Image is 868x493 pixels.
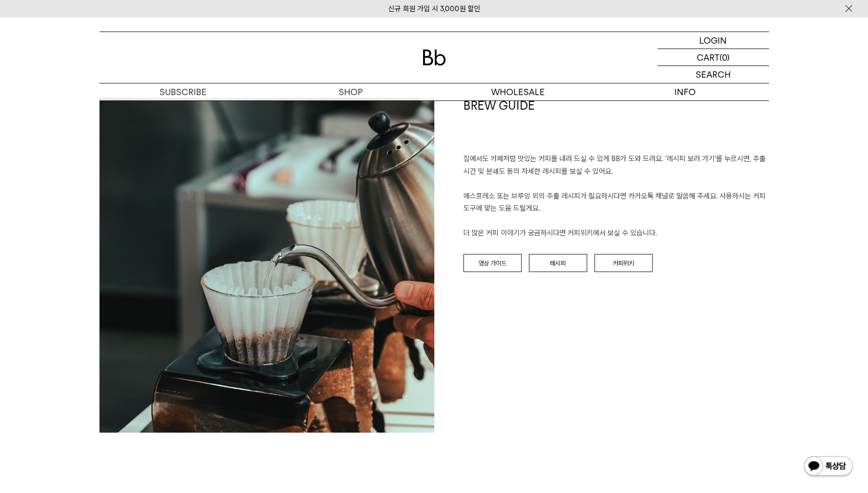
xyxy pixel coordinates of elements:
a: 영상 가이드 [463,254,522,272]
img: 로고 [423,49,446,66]
p: INFO [602,83,769,100]
h1: BREW GUIDE [463,98,769,153]
a: 신규 회원 가입 시 3,000원 할인 [388,4,480,13]
p: SEARCH [696,66,731,83]
img: 카카오톡 채널 1:1 채팅 버튼 [803,455,853,478]
a: 커피위키 [594,254,653,272]
a: SUBSCRIBE [99,83,267,100]
a: CART (0) [657,49,769,66]
p: CART [697,49,720,66]
a: 레시피 [529,254,587,272]
img: a9080350f8f7d047e248a4ae6390d20f_164426.jpg [99,98,434,432]
a: SHOP [267,83,434,100]
p: LOGIN [699,32,727,49]
p: WHOLESALE [434,83,602,100]
p: 집에서도 카페처럼 맛있는 커피를 내려 드실 ﻿수 있게 BB가 도와 드려요. '레시피 보러 가기'를 누르시면, 추출 시간 및 분쇄도 등의 자세한 레시피를 보실 수 있어요. 에스... [463,152,769,239]
a: LOGIN [657,32,769,49]
p: (0) [720,49,730,66]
